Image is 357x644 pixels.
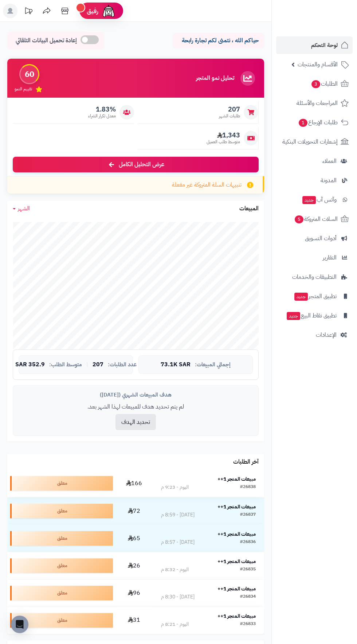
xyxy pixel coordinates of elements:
[86,362,88,367] span: |
[196,75,234,82] h3: تحليل نمو المتجر
[322,156,337,166] span: العملاء
[276,210,353,228] a: السلات المتروكة5
[217,530,256,538] strong: مبيعات المتجر 1++
[101,4,116,18] img: ai-face.png
[302,196,316,204] span: جديد
[311,79,338,89] span: الطلبات
[87,7,98,15] span: رفيق
[10,613,113,628] div: معلق
[276,288,353,305] a: تطبيق المتجرجديد
[10,558,113,573] div: معلق
[294,214,338,224] span: السلات المتروكة
[116,497,153,524] td: 72
[240,621,256,628] div: #26833
[233,459,259,465] h3: آخر الطلبات
[294,293,308,301] span: جديد
[276,268,353,286] a: التطبيقات والخدمات
[240,566,256,573] div: #26835
[16,36,77,45] span: إعادة تحميل البيانات التلقائي
[240,484,256,491] div: #26838
[10,586,113,600] div: معلق
[19,4,38,20] a: تحديثات المنصة
[323,253,337,263] span: التقارير
[11,616,28,633] div: Open Intercom Messenger
[195,362,231,368] span: إجمالي المبيعات:
[207,139,240,145] span: متوسط طلب العميل
[287,312,300,320] span: جديد
[13,157,259,172] a: عرض التحليل الكامل
[88,113,116,119] span: معدل تكرار الشراء
[292,272,337,282] span: التطبيقات والخدمات
[19,391,253,399] div: هدف المبيعات الشهري ([DATE])
[178,36,259,45] p: حياكم الله ، نتمنى لكم تجارة رابحة
[161,511,195,519] div: [DATE] - 8:59 م
[116,525,153,552] td: 65
[18,204,30,213] span: الشهر
[307,20,350,35] img: logo-2.png
[282,137,338,147] span: إشعارات التحويلات البنكية
[276,191,353,208] a: وآتس آبجديد
[305,233,337,243] span: أدوات التسويق
[276,114,353,131] a: طلبات الإرجاع1
[311,80,320,88] span: 3
[108,362,137,368] span: عدد الطلبات:
[276,36,353,54] a: لوحة التحكم
[276,152,353,170] a: العملاء
[286,311,337,321] span: تطبيق نقاط البيع
[10,504,113,518] div: معلق
[219,105,240,113] span: 207
[10,531,113,546] div: معلق
[276,230,353,247] a: أدوات التسويق
[161,539,195,546] div: [DATE] - 8:57 م
[119,160,164,169] span: عرض التحليل الكامل
[276,249,353,266] a: التقارير
[219,113,240,119] span: طلبات الشهر
[116,470,153,497] td: 166
[161,484,189,491] div: اليوم - 9:23 م
[217,585,256,593] strong: مبيعات المتجر 1++
[276,326,353,344] a: الإعدادات
[240,593,256,601] div: #26834
[161,566,189,573] div: اليوم - 8:32 م
[217,475,256,483] strong: مبيعات المتجر 1++
[276,94,353,112] a: المراجعات والأسئلة
[276,307,353,324] a: تطبيق نقاط البيعجديد
[217,612,256,620] strong: مبيعات المتجر 1++
[10,476,113,491] div: معلق
[15,362,45,368] span: 352.9 SAR
[298,59,338,70] span: الأقسام والمنتجات
[116,552,153,579] td: 26
[276,133,353,151] a: إشعارات التحويلات البنكية
[276,172,353,189] a: المدونة
[161,362,191,368] span: 73.1K SAR
[207,131,240,139] span: 1,343
[115,414,156,430] button: تحديد الهدف
[299,119,307,127] span: 1
[239,206,259,212] h3: المبيعات
[302,195,337,205] span: وآتس آب
[321,175,337,186] span: المدونة
[116,607,153,634] td: 31
[49,362,82,368] span: متوسط الطلب:
[298,117,338,128] span: طلبات الإرجاع
[88,105,116,113] span: 1.83%
[217,503,256,511] strong: مبيعات المتجر 1++
[161,621,189,628] div: اليوم - 8:21 م
[297,98,338,108] span: المراجعات والأسئلة
[217,558,256,565] strong: مبيعات المتجر 1++
[294,291,337,301] span: تطبيق المتجر
[13,204,30,213] a: الشهر
[172,181,242,189] span: تنبيهات السلة المتروكة غير مفعلة
[316,330,337,340] span: الإعدادات
[116,579,153,606] td: 96
[15,86,32,92] span: تقييم النمو
[240,511,256,519] div: #26837
[161,593,195,601] div: [DATE] - 8:30 م
[311,40,338,50] span: لوحة التحكم
[19,403,253,411] p: لم يتم تحديد هدف للمبيعات لهذا الشهر بعد.
[295,215,303,223] span: 5
[276,75,353,93] a: الطلبات3
[240,539,256,546] div: #26836
[93,362,103,368] span: 207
